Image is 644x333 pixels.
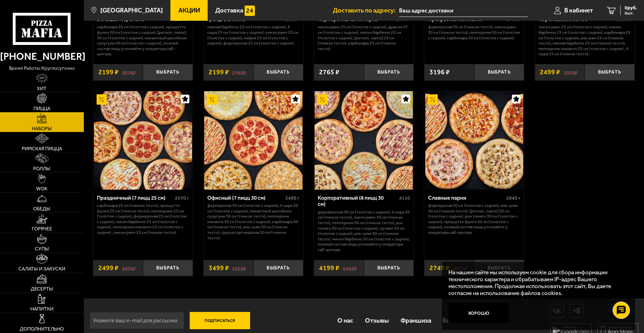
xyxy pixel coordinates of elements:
[143,260,193,276] button: Выбрать
[285,195,299,201] span: 3400 г
[540,69,560,75] span: 2499 ₽
[399,195,410,201] span: 4110
[428,94,438,104] img: Акционный
[37,86,47,91] span: Хит
[190,312,250,329] button: Подписаться
[35,246,49,251] span: Супы
[364,260,414,276] button: Выбрать
[318,24,410,51] p: Чикен Ранч 25 см (толстое с сыром), Дракон 25 см (толстое с сыром), Чикен Барбекю 25 см (толстое ...
[122,69,136,75] s: 3076 ₽
[33,166,50,171] span: Роллы
[36,186,48,191] span: WOK
[429,265,450,271] span: 2749 ₽
[564,69,577,75] s: 3393 ₽
[538,24,631,56] p: Чикен Ранч 25 см (толстое с сыром), Чикен Барбекю 25 см (толстое с сыром), Карбонара 25 см (толст...
[395,310,437,331] a: Франшиза
[428,195,505,201] div: Славные парни
[207,94,217,104] img: Акционный
[448,269,624,297] p: На нашем сайте мы используем cookie для сбора информации технического характера и обрабатываем IP...
[333,7,399,14] span: Доставить по адресу:
[20,326,64,331] span: Дополнительно
[399,4,528,17] input: Ваш адрес доставки
[254,64,304,80] button: Выбрать
[97,203,189,235] p: Карбонара 25 см (тонкое тесто), Прошутто Фунги 25 см (тонкое тесто), Пепперони 25 см (толстое с с...
[122,265,136,271] s: 3693 ₽
[33,206,50,211] span: Обеды
[30,306,53,311] span: Напитки
[33,106,50,111] span: Пицца
[207,195,284,201] div: Офисный (7 пицц 30 см)
[625,11,637,15] span: 0 шт.
[319,69,339,75] span: 2765 ₽
[425,91,524,190] img: Славные парни
[359,310,395,331] a: Отзывы
[32,126,52,131] span: Наборы
[314,91,414,190] a: АкционныйКорпоративный (8 пицц 30 см)
[207,24,300,46] p: Мясная Барбекю 25 см (толстое с сыром), 4 сыра 25 см (толстое с сыром), Чикен Ранч 25 см (толстое...
[245,6,255,16] img: 15daf4d41897b9f0e9f617042186c801.svg
[209,69,229,75] span: 2199 ₽
[98,265,119,271] span: 2499 ₽
[364,64,414,80] button: Выбрать
[89,312,184,329] input: Укажите ваш e-mail для рассылки
[319,265,339,271] span: 4199 ₽
[315,91,413,190] img: Корпоративный (8 пицц 30 см)
[318,209,410,253] p: Деревенская 30 см (толстое с сыром), 4 сыра 30 см (тонкое тесто), Чикен Ранч 30 см (тонкое тесто)...
[429,69,450,75] span: 3196 ₽
[22,146,62,151] span: Римская пицца
[332,310,359,331] a: О нас
[31,286,53,291] span: Десерты
[564,7,593,14] span: В кабинет
[318,195,397,208] div: Корпоративный (8 пицц 30 см)
[428,203,521,235] p: Фермерская 30 см (толстое с сыром), Аль-Шам 30 см (тонкое тесто), [PERSON_NAME] 30 см (толстое с ...
[232,265,246,271] s: 5553 ₽
[18,266,65,271] span: Салаты и закуски
[424,91,524,190] a: АкционныйСлавные парни
[175,195,189,201] span: 2570 г
[506,195,521,201] span: 2840 г
[97,94,107,104] img: Акционный
[143,64,193,80] button: Выбрать
[97,24,189,56] p: Карбонара 30 см (толстое с сыром), Прошутто Фунги 30 см (толстое с сыром), [PERSON_NAME] 30 см (т...
[100,7,163,14] span: [GEOGRAPHIC_DATA]
[317,94,327,104] img: Акционный
[448,303,509,323] button: Хорошо
[97,195,174,201] div: Праздничный (7 пицц 25 см)
[204,91,303,190] a: АкционныйОфисный (7 пицц 30 см)
[209,265,229,271] span: 3499 ₽
[178,7,200,14] span: Акции
[98,69,119,75] span: 2199 ₽
[474,64,524,80] button: Выбрать
[204,91,303,190] img: Офисный (7 пицц 30 см)
[207,203,300,240] p: Фермерская 30 см (толстое с сыром), 4 сыра 30 см (толстое с сыром), Пикантный цыплёнок сулугуни 3...
[32,226,52,231] span: Горячее
[437,310,475,331] a: Вакансии
[585,64,635,80] button: Выбрать
[625,6,637,10] span: 0 руб.
[343,265,357,271] s: 6452 ₽
[232,69,246,75] s: 2765 ₽
[215,7,243,14] span: Доставка
[93,91,193,190] a: АкционныйПраздничный (7 пицц 25 см)
[428,24,521,40] p: Фермерская 30 см (тонкое тесто), Чикен Ранч 30 см (тонкое тесто), Пепперони 30 см (толстое с сыро...
[94,91,192,190] img: Праздничный (7 пицц 25 см)
[254,260,304,276] button: Выбрать
[474,260,524,276] button: Выбрать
